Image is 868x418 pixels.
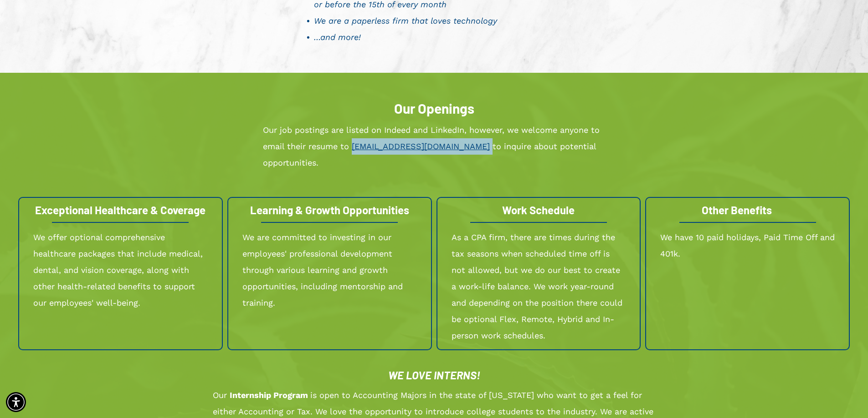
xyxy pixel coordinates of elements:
div: Accessibility Menu [6,392,26,412]
span: We are committed to investing in our employees' professional development through various learning... [242,232,403,307]
a: [EMAIL_ADDRESS][DOMAIN_NAME] [352,141,490,151]
span: Work Schedule [502,203,575,217]
span: Other Benefits [702,203,772,217]
span: Internship Program [230,390,308,400]
span: As a CPA firm, there are times during the tax seasons when scheduled time off is not allowed, but... [452,232,622,340]
span: Learning & Growth Opportunities [250,203,409,217]
span: Exceptional Healthcare & Coverage [35,203,205,217]
span: Our Openings [394,100,474,116]
span: We offer optional comprehensive healthcare packages that include medical, dental, and vision cove... [33,232,203,307]
span: Our job postings are listed on Indeed and LinkedIn, however, we welcome anyone to email their res... [263,125,600,151]
span: We are a paperless firm that loves technology [314,16,497,25]
span: …and more! [314,32,361,42]
span: WE LOVE INTERNS! [388,368,480,382]
span: Our [213,390,227,400]
span: We have 10 paid holidays, Paid Time Off and 401k. [660,232,835,258]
